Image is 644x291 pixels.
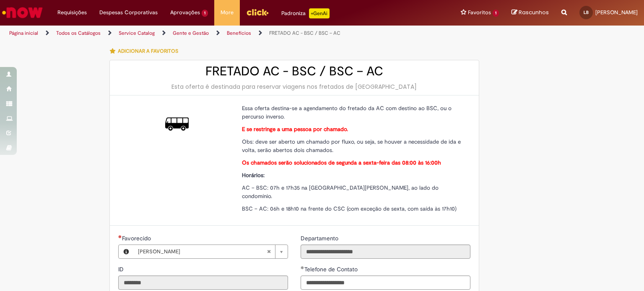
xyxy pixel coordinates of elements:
strong: E se restringe a uma pessoa por chamado. [242,126,348,133]
img: FRETADO AC - BSC / BSC – AC [165,112,189,136]
span: LB [584,10,589,15]
span: Somente leitura - Departamento [301,234,340,242]
span: AC – BSC: 07h e 17h35 na [GEOGRAPHIC_DATA][PERSON_NAME], ao lado do condomínio. [242,184,439,200]
span: [PERSON_NAME] [138,245,267,258]
ul: Trilhas de página [6,26,423,41]
span: 1 [493,10,499,17]
input: Departamento [301,245,470,259]
strong: Os chamados serão solucionados de segunda a sexta-feira das 08:00 às 16:00h [242,159,441,166]
span: Adicionar a Favoritos [118,48,178,54]
span: Telefone de Contato [304,265,359,273]
button: Adicionar a Favoritos [109,42,183,60]
a: Service Catalog [119,30,155,36]
h2: FRETADO AC - BSC / BSC – AC [118,64,470,78]
span: Obs: deve ser aberto um chamado por fluxo, ou seja, se houver a necessidade de ida e volta, serão... [242,138,461,154]
span: Somente leitura - ID [118,265,125,273]
label: Somente leitura - ID [118,265,125,273]
span: Obrigatório Preenchido [118,235,122,238]
button: Favorecido, Visualizar este registro Liziane Leao Barbosa [119,245,134,258]
label: Somente leitura - Departamento [301,234,340,242]
abbr: Limpar campo Favorecido [262,245,275,258]
span: Requisições [57,8,87,17]
a: FRETADO AC - BSC / BSC – AC [269,30,340,36]
span: Favoritos [468,8,491,17]
img: click_logo_yellow_360x200.png [246,6,269,18]
a: Rascunhos [512,9,549,17]
span: Aprovações [170,8,200,17]
input: Telefone de Contato [301,276,470,290]
span: Necessários - Favorecido [122,234,153,242]
a: Todos os Catálogos [56,30,101,36]
span: Rascunhos [519,8,549,16]
a: Benefícios [227,30,251,36]
a: Página inicial [9,30,38,36]
span: [PERSON_NAME] [595,9,638,16]
span: More [221,8,234,17]
strong: Horários: [242,172,265,179]
div: Esta oferta é destinada para reservar viagens nos fretados de [GEOGRAPHIC_DATA] [118,82,470,91]
p: +GenAi [309,8,330,18]
span: Despesas Corporativas [99,8,158,17]
img: ServiceNow [1,4,44,21]
span: Obrigatório Preenchido [301,266,304,269]
span: Essa oferta destina-se a agendamento do fretado da AC com destino ao BSC, ou o percurso inverso. [242,105,452,120]
a: Gente e Gestão [173,30,209,36]
input: ID [118,276,288,290]
div: Padroniza [281,8,330,18]
a: [PERSON_NAME]Limpar campo Favorecido [134,245,288,258]
span: 1 [202,10,208,17]
span: BSC – AC: 06h e 18h10 na frente do CSC (com exceção de sexta, com saída às 17h10) [242,205,457,212]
